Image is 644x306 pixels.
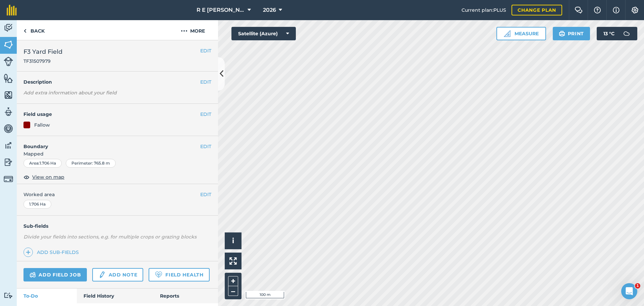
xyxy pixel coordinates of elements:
[512,5,562,15] a: Change plan
[603,27,614,40] span: 13 ° C
[231,27,296,40] button: Satellite (Azure)
[23,234,197,240] em: Divide your fields into sections, e.g. for multiple crops or grazing blocks
[98,271,106,279] img: svg+xml;base64,PD94bWwgdmVyc2lvbj0iMS4wIiBlbmNvZGluZz0idXRmLTgiPz4KPCEtLSBHZW5lcmF0b3I6IEFkb2JlIE...
[229,257,237,265] img: Four arrows, one pointing top left, one top right, one bottom right and the last bottom left
[4,23,13,33] img: svg+xml;base64,PD94bWwgdmVyc2lvbj0iMS4wIiBlbmNvZGluZz0idXRmLTgiPz4KPCEtLSBHZW5lcmF0b3I6IEFkb2JlIE...
[4,73,13,83] img: svg+xml;base64,PHN2ZyB4bWxucz0iaHR0cDovL3d3dy53My5vcmcvMjAwMC9zdmciIHdpZHRoPSI1NiIgaGVpZ2h0PSI2MC...
[26,248,31,256] img: svg+xml;base64,PHN2ZyB4bWxucz0iaHR0cDovL3d3dy53My5vcmcvMjAwMC9zdmciIHdpZHRoPSIxNCIgaGVpZ2h0PSIyNC...
[149,268,209,281] a: Field Health
[23,111,200,118] h4: Field usage
[4,140,13,150] img: svg+xml;base64,PD94bWwgdmVyc2lvbj0iMS4wIiBlbmNvZGluZz0idXRmLTgiPz4KPCEtLSBHZW5lcmF0b3I6IEFkb2JlIE...
[200,78,211,86] button: EDIT
[4,292,13,299] img: svg+xml;base64,PD94bWwgdmVyc2lvbj0iMS4wIiBlbmNvZGluZz0idXRmLTgiPz4KPCEtLSBHZW5lcmF0b3I6IEFkb2JlIE...
[17,136,200,150] h4: Boundary
[4,57,13,66] img: svg+xml;base64,PD94bWwgdmVyc2lvbj0iMS4wIiBlbmNvZGluZz0idXRmLTgiPz4KPCEtLSBHZW5lcmF0b3I6IEFkb2JlIE...
[23,78,211,86] h4: Description
[263,6,276,14] span: 2026
[4,90,13,100] img: svg+xml;base64,PHN2ZyB4bWxucz0iaHR0cDovL3d3dy53My5vcmcvMjAwMC9zdmciIHdpZHRoPSI1NiIgaGVpZ2h0PSI2MC...
[620,27,633,40] img: svg+xml;base64,PD94bWwgdmVyc2lvbj0iMS4wIiBlbmNvZGluZz0idXRmLTgiPz4KPCEtLSBHZW5lcmF0b3I6IEFkb2JlIE...
[153,289,218,303] a: Reports
[23,173,30,181] img: svg+xml;base64,PHN2ZyB4bWxucz0iaHR0cDovL3d3dy53My5vcmcvMjAwMC9zdmciIHdpZHRoPSIxOCIgaGVpZ2h0PSIyNC...
[496,27,546,40] button: Measure
[17,20,51,40] a: Back
[23,27,26,35] img: svg+xml;base64,PHN2ZyB4bWxucz0iaHR0cDovL3d3dy53My5vcmcvMjAwMC9zdmciIHdpZHRoPSI5IiBoZWlnaHQ9IjI0Ii...
[17,222,218,230] h4: Sub-fields
[559,30,565,38] img: svg+xml;base64,PHN2ZyB4bWxucz0iaHR0cDovL3d3dy53My5vcmcvMjAwMC9zdmciIHdpZHRoPSIxOSIgaGVpZ2h0PSIyNC...
[232,236,234,245] span: i
[4,157,13,167] img: svg+xml;base64,PD94bWwgdmVyc2lvbj0iMS4wIiBlbmNvZGluZz0idXRmLTgiPz4KPCEtLSBHZW5lcmF0b3I6IEFkb2JlIE...
[7,5,17,15] img: fieldmargin Logo
[200,143,211,150] button: EDIT
[30,271,36,279] img: svg+xml;base64,PD94bWwgdmVyc2lvbj0iMS4wIiBlbmNvZGluZz0idXRmLTgiPz4KPCEtLSBHZW5lcmF0b3I6IEFkb2JlIE...
[17,150,218,158] span: Mapped
[200,47,211,54] button: EDIT
[181,27,187,35] img: svg+xml;base64,PHN2ZyB4bWxucz0iaHR0cDovL3d3dy53My5vcmcvMjAwMC9zdmciIHdpZHRoPSIyMCIgaGVpZ2h0PSIyNC...
[228,286,238,296] button: –
[462,6,506,14] span: Current plan : PLUS
[575,7,583,13] img: Two speech bubbles overlapping with the left bubble in the forefront
[23,268,87,281] a: Add field job
[168,20,218,40] button: More
[32,173,64,181] span: View on map
[4,124,13,134] img: svg+xml;base64,PD94bWwgdmVyc2lvbj0iMS4wIiBlbmNvZGluZz0idXRmLTgiPz4KPCEtLSBHZW5lcmF0b3I6IEFkb2JlIE...
[23,90,117,96] em: Add extra information about your field
[34,121,50,129] div: Fallow
[23,173,64,181] button: View on map
[23,159,62,168] div: Area : 1.706 Ha
[621,283,637,299] iframe: Intercom live chat
[225,232,241,249] button: i
[635,283,640,289] span: 1
[200,111,211,118] button: EDIT
[23,248,82,257] a: Add sub-fields
[4,174,13,184] img: svg+xml;base64,PD94bWwgdmVyc2lvbj0iMS4wIiBlbmNvZGluZz0idXRmLTgiPz4KPCEtLSBHZW5lcmF0b3I6IEFkb2JlIE...
[200,191,211,198] button: EDIT
[228,276,238,286] button: +
[631,7,639,13] img: A cog icon
[23,200,51,209] div: 1.706 Ha
[77,289,153,303] a: Field History
[4,107,13,117] img: svg+xml;base64,PD94bWwgdmVyc2lvbj0iMS4wIiBlbmNvZGluZz0idXRmLTgiPz4KPCEtLSBHZW5lcmF0b3I6IEFkb2JlIE...
[613,6,620,14] img: svg+xml;base64,PHN2ZyB4bWxucz0iaHR0cDovL3d3dy53My5vcmcvMjAwMC9zdmciIHdpZHRoPSIxNyIgaGVpZ2h0PSIxNy...
[66,159,116,168] div: Perimeter : 765.8 m
[17,289,77,303] a: To-Do
[4,40,13,50] img: svg+xml;base64,PHN2ZyB4bWxucz0iaHR0cDovL3d3dy53My5vcmcvMjAwMC9zdmciIHdpZHRoPSI1NiIgaGVpZ2h0PSI2MC...
[504,30,511,37] img: Ruler icon
[597,27,637,40] button: 13 °C
[553,27,590,40] button: Print
[23,58,62,64] span: TF31507979
[92,268,143,281] a: Add note
[593,7,601,13] img: A question mark icon
[197,6,245,14] span: R E [PERSON_NAME]
[23,191,211,198] span: Worked area
[23,47,62,56] span: F3 Yard Field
